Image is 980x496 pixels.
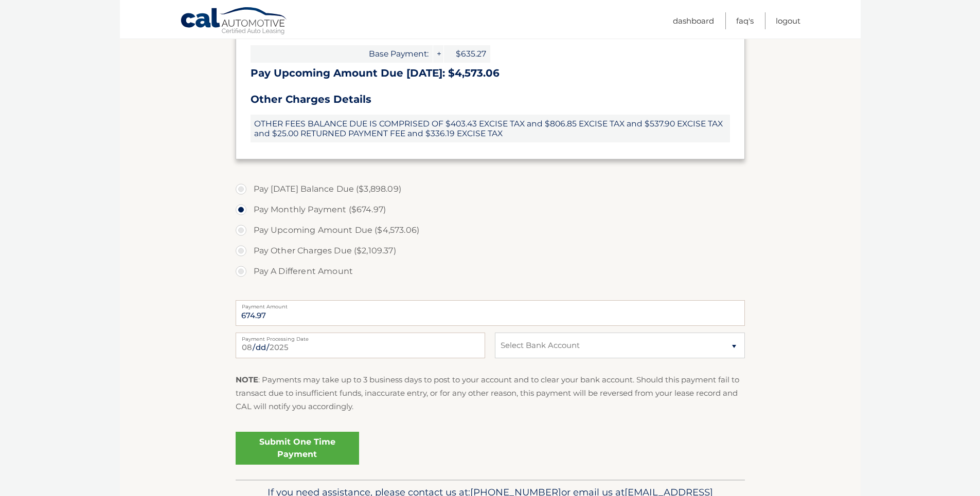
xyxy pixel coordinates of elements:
[236,432,359,465] a: Submit One Time Payment
[251,93,730,106] h3: Other Charges Details
[736,12,754,29] a: FAQ's
[251,67,730,80] h3: Pay Upcoming Amount Due [DATE]: $4,573.06
[236,333,485,341] label: Payment Processing Date
[236,179,745,199] label: Pay [DATE] Balance Due ($3,898.09)
[236,300,745,308] label: Payment Amount
[433,45,443,63] span: +
[236,199,745,220] label: Pay Monthly Payment ($674.97)
[236,261,745,282] label: Pay A Different Amount
[236,220,745,241] label: Pay Upcoming Amount Due ($4,573.06)
[673,12,714,29] a: Dashboard
[236,300,745,326] input: Payment Amount
[251,45,433,63] span: Base Payment:
[236,375,258,384] strong: NOTE
[180,7,288,36] a: Cal Automotive
[236,241,745,261] label: Pay Other Charges Due ($2,109.37)
[236,333,485,358] input: Payment Date
[444,45,490,63] span: $635.27
[236,373,745,414] p: : Payments may take up to 3 business days to post to your account and to clear your bank account....
[251,115,730,142] span: OTHER FEES BALANCE DUE IS COMPRISED OF $403.43 EXCISE TAX and $806.85 EXCISE TAX and $537.90 EXCI...
[776,12,800,29] a: Logout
